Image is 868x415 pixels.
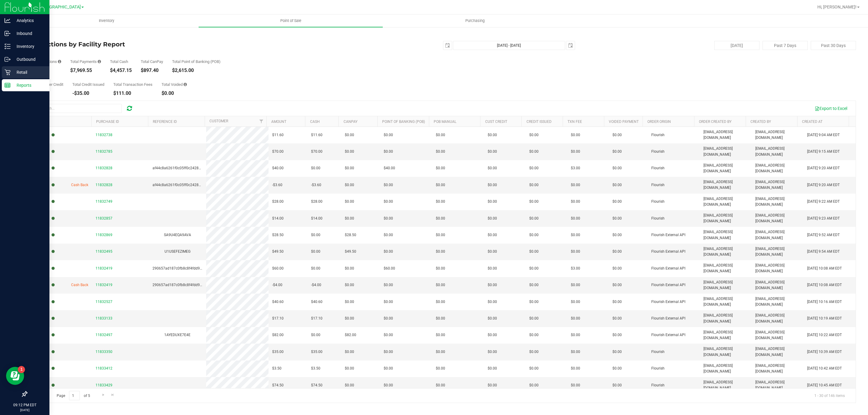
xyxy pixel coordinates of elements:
span: $0.00 [436,349,445,355]
p: Inventory [11,43,47,50]
span: [EMAIL_ADDRESS][DOMAIN_NAME] [755,379,800,391]
span: $0.00 [345,216,354,221]
span: [GEOGRAPHIC_DATA] [39,5,81,10]
span: $28.50 [345,232,356,238]
span: [EMAIL_ADDRESS][DOMAIN_NAME] [755,313,800,324]
span: [DATE] 9:52 AM EDT [807,232,840,238]
div: -$35.00 [72,91,104,96]
p: Reports [11,82,47,89]
span: Flourish External API [651,282,685,288]
a: Purchasing [383,14,567,27]
div: $2,615.00 [172,68,221,73]
a: Reference ID [153,120,177,124]
span: Flourish [651,132,665,138]
span: Inventory [91,18,122,23]
span: $0.00 [488,299,497,305]
span: $0.00 [384,249,393,254]
span: $0.00 [488,232,497,238]
span: $0.00 [384,282,393,288]
span: $0.00 [529,299,539,305]
button: [DATE] [714,41,759,50]
div: Total Payments [70,60,101,64]
span: [DATE] 9:20 AM EDT [807,165,840,171]
span: [EMAIL_ADDRESS][DOMAIN_NAME] [703,279,748,291]
span: 11833133 [96,316,112,320]
span: 11832749 [96,199,112,204]
span: $0.00 [529,232,539,238]
span: $0.00 [311,232,320,238]
span: $82.00 [272,332,284,338]
span: $0.00 [571,349,580,355]
span: af44c8a6261f0c05ff0c2428ecd27be8 [153,166,215,170]
span: Cash Back [71,182,88,188]
span: Flourish External API [651,316,685,321]
span: $0.00 [436,249,445,254]
span: $0.00 [345,266,354,271]
span: Flourish [651,182,665,188]
span: $0.00 [436,299,445,305]
span: $0.00 [436,182,445,188]
span: $0.00 [345,299,354,305]
span: $0.00 [384,382,393,388]
span: $0.00 [384,366,393,371]
a: Go to the next page [99,391,108,399]
span: $74.50 [272,382,284,388]
a: Order Created By [699,120,731,124]
span: $3.00 [571,266,580,271]
span: $0.00 [345,182,354,188]
span: $0.00 [529,316,539,321]
span: $0.00 [384,299,393,305]
span: [DATE] 9:04 AM EDT [807,132,840,138]
span: $0.00 [488,182,497,188]
span: $40.00 [384,165,395,171]
span: $0.00 [571,366,580,371]
span: Flourish External API [651,332,685,338]
span: $0.00 [345,366,354,371]
span: [EMAIL_ADDRESS][DOMAIN_NAME] [703,363,748,374]
div: $4,457.15 [110,68,132,73]
span: 11832785 [96,149,112,154]
inline-svg: Reports [5,82,11,88]
span: Purchasing [457,18,493,23]
div: Total Voided [162,83,187,86]
span: $0.00 [384,182,393,188]
inline-svg: Outbound [5,56,11,62]
span: $0.00 [571,182,580,188]
span: $40.60 [272,299,284,305]
input: Search... [31,104,122,113]
inline-svg: Retail [5,69,11,75]
span: $0.00 [612,132,622,138]
span: [EMAIL_ADDRESS][DOMAIN_NAME] [755,363,800,374]
span: [DATE] 9:22 AM EDT [807,199,840,204]
span: $0.00 [612,382,622,388]
a: Customer [209,119,228,123]
span: $40.00 [272,165,284,171]
span: [DATE] 9:20 AM EDT [807,182,840,188]
span: [EMAIL_ADDRESS][DOMAIN_NAME] [755,146,800,157]
span: [EMAIL_ADDRESS][DOMAIN_NAME] [755,229,800,241]
span: $40.60 [311,299,322,305]
span: [EMAIL_ADDRESS][DOMAIN_NAME] [755,263,800,274]
a: Voided Payment [609,120,639,124]
a: Point of Banking (POB) [382,120,425,124]
div: Total Cash [110,60,132,64]
span: $0.00 [488,165,497,171]
span: $0.00 [436,165,445,171]
span: [DATE] 10:16 AM EDT [807,299,842,305]
span: $49.50 [345,249,356,254]
span: Flourish External API [651,266,685,271]
span: [EMAIL_ADDRESS][DOMAIN_NAME] [755,129,800,141]
span: $0.00 [612,282,622,288]
span: select [566,41,575,50]
span: $74.50 [311,382,322,388]
span: [EMAIL_ADDRESS][DOMAIN_NAME] [755,246,800,257]
span: $0.00 [345,149,354,154]
span: 11832869 [96,233,112,237]
span: Flourish [651,216,665,221]
span: $0.00 [612,216,622,221]
div: Total CanPay [141,60,163,64]
span: [EMAIL_ADDRESS][DOMAIN_NAME] [703,129,748,141]
span: [EMAIL_ADDRESS][DOMAIN_NAME] [755,279,800,291]
span: $0.00 [612,199,622,204]
span: $14.00 [311,216,322,221]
